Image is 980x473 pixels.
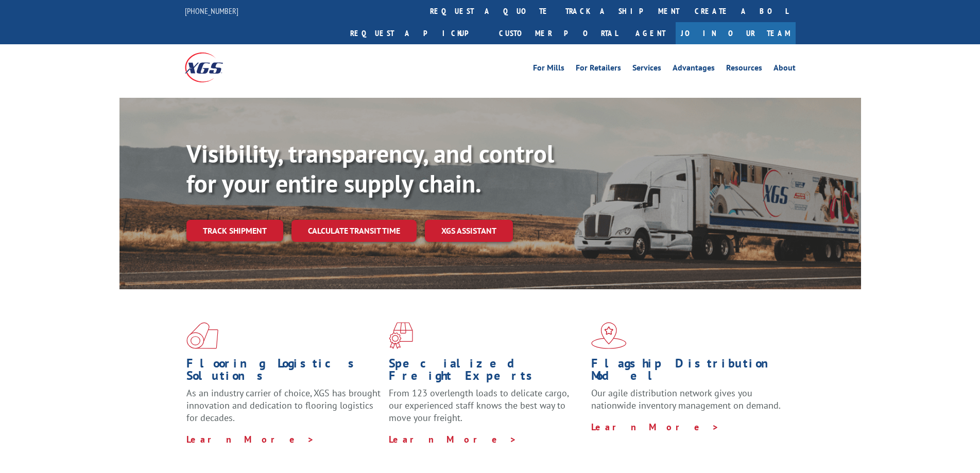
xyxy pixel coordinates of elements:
a: Learn More > [389,433,517,445]
a: Track shipment [186,220,283,241]
a: Services [632,64,661,75]
a: Learn More > [591,421,719,433]
img: xgs-icon-flagship-distribution-model-red [591,322,627,349]
a: For Mills [533,64,564,75]
b: Visibility, transparency, and control for your entire supply chain. [186,137,554,199]
img: xgs-icon-total-supply-chain-intelligence-red [186,322,218,349]
h1: Flooring Logistics Solutions [186,357,381,387]
a: Join Our Team [676,22,796,44]
a: XGS ASSISTANT [425,220,513,242]
a: [PHONE_NUMBER] [185,6,238,16]
p: From 123 overlength loads to delicate cargo, our experienced staff knows the best way to move you... [389,387,583,433]
a: Learn More > [186,433,315,445]
a: Agent [625,22,676,44]
a: Calculate transit time [291,220,417,242]
span: As an industry carrier of choice, XGS has brought innovation and dedication to flooring logistics... [186,387,381,424]
a: About [773,64,796,75]
a: For Retailers [576,64,621,75]
a: Resources [726,64,762,75]
img: xgs-icon-focused-on-flooring-red [389,322,413,349]
h1: Flagship Distribution Model [591,357,786,387]
a: Advantages [673,64,715,75]
a: Request a pickup [342,22,491,44]
span: Our agile distribution network gives you nationwide inventory management on demand. [591,387,781,411]
h1: Specialized Freight Experts [389,357,583,387]
a: Customer Portal [491,22,625,44]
